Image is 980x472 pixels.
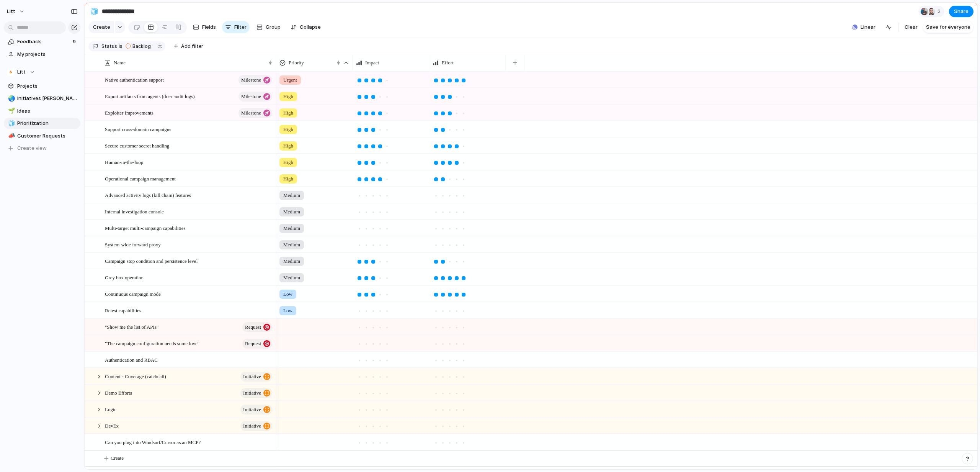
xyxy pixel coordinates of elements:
[243,388,261,398] span: initiative
[240,405,272,415] button: initiative
[73,38,77,46] span: 9
[105,125,171,133] span: Support cross-domain campaigns
[245,338,261,349] span: Request
[105,190,191,199] span: Advanced activity logs (kill chain) features
[17,132,78,140] span: Customer Requests
[242,322,272,332] button: Request
[222,21,250,33] button: Filter
[105,256,198,265] span: Campaign stop condition and persistence level
[105,141,170,150] span: Secure customer secret handling
[4,118,80,129] div: 🧊Prioritization
[7,107,15,115] button: 🌱
[181,43,203,50] span: Add filter
[283,290,292,298] span: Low
[240,372,272,382] button: initiative
[7,8,15,15] span: Litt
[238,108,272,118] button: Milestone
[105,108,154,117] span: Exploiter Improvements
[287,21,324,33] button: Collapse
[105,388,132,397] span: Demo Efforts
[111,454,124,462] span: Create
[105,240,161,249] span: System-wide forward proxy
[105,438,201,446] span: Can you plug into Windsurf/Cursor as an MCP?
[105,372,166,380] span: Content - Coverage (catchcall)
[8,94,13,103] div: 🌏
[238,75,272,85] button: Milestone
[123,42,155,51] button: Backlog
[240,388,272,398] button: initiative
[4,36,80,48] a: Feedback9
[241,75,261,85] span: Milestone
[190,21,219,33] button: Fields
[923,21,973,33] button: Save for everyone
[283,274,300,282] span: Medium
[949,6,973,17] button: Share
[300,23,321,31] span: Collapse
[902,21,921,33] button: Clear
[169,41,208,52] button: Add filter
[253,21,284,33] button: Group
[283,307,292,315] span: Low
[119,43,122,50] span: is
[8,119,13,128] div: 🧊
[4,143,80,154] button: Create view
[105,405,116,413] span: Logic
[105,223,186,232] span: Multi-target multi-campaign capabilities
[17,82,78,90] span: Projects
[17,144,47,152] span: Create view
[241,108,261,118] span: Milestone
[105,273,144,282] span: Grey box operation
[245,322,261,333] span: Request
[926,23,970,31] span: Save for everyone
[243,404,261,415] span: initiative
[4,66,80,78] button: Litt
[93,23,110,31] span: Create
[105,355,158,364] span: Authentication and RBAC
[101,43,117,50] span: Status
[283,208,300,216] span: Medium
[17,38,70,46] span: Feedback
[17,107,78,115] span: Ideas
[849,21,879,33] button: Linear
[17,51,78,58] span: My projects
[938,8,943,15] span: 2
[4,130,80,142] a: 📣Customer Requests
[7,95,15,102] button: 🌏
[88,21,114,33] button: Create
[105,75,164,84] span: Native authentication support
[105,157,143,166] span: Human-in-the-loop
[243,421,261,431] span: initiative
[954,8,969,15] span: Share
[905,23,918,31] span: Clear
[117,42,124,51] button: is
[283,159,293,166] span: High
[283,241,300,249] span: Medium
[90,6,98,16] div: 🧊
[234,23,247,31] span: Filter
[4,93,80,104] a: 🌏Initiatives [PERSON_NAME]
[283,126,293,133] span: High
[17,95,78,102] span: Initiatives [PERSON_NAME]
[17,120,78,127] span: Prioritization
[240,421,272,431] button: initiative
[243,371,261,382] span: initiative
[283,225,300,232] span: Medium
[283,142,293,150] span: High
[105,339,199,347] span: "The campaign configuration needs some love"
[114,59,126,67] span: Name
[283,76,297,84] span: Urgent
[4,49,80,60] a: My projects
[4,80,80,92] a: Projects
[88,5,100,18] button: 🧊
[4,105,80,117] div: 🌱Ideas
[442,59,454,67] span: Effort
[8,107,13,115] div: 🌱
[105,289,161,298] span: Continuous campaign mode
[105,306,141,315] span: Retest capabilities
[283,109,293,117] span: High
[238,92,272,102] button: Milestone
[242,339,272,349] button: Request
[289,59,304,67] span: Priority
[283,93,293,100] span: High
